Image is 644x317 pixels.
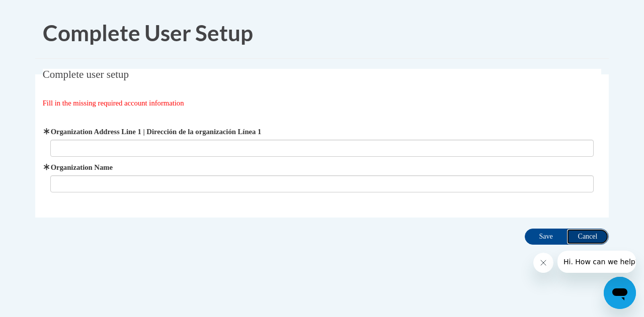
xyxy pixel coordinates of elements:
label: Organization Address Line 1 | Dirección de la organización Línea 1 [50,126,594,137]
iframe: Button to launch messaging window [604,277,636,309]
span: Fill in the missing required account information [43,99,184,107]
input: Metadata input [50,175,594,192]
iframe: Message from company [557,251,636,273]
span: Complete user setup [43,68,129,80]
span: Hi. How can we help? [6,7,82,15]
iframe: Close message [533,253,553,273]
input: Cancel [567,229,609,245]
span: Complete User Setup [43,20,253,46]
label: Organization Name [50,162,594,173]
input: Save [525,229,567,245]
input: Metadata input [50,140,594,157]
